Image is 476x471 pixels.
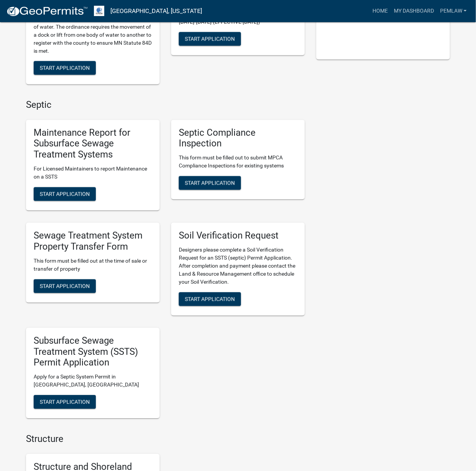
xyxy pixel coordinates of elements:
[34,336,152,369] h5: Subsurface Sewage Treatment System (SSTS) Permit Application
[369,4,391,18] a: Home
[179,32,241,46] button: Start Application
[179,246,297,286] p: Designers please complete a Soil Verification Request for an SSTS (septic) Permit Application. Af...
[34,187,96,201] button: Start Application
[40,399,90,405] span: Start Application
[179,292,241,306] button: Start Application
[34,128,152,161] h5: Maintenance Report for Subsurface Sewage Treatment Systems
[185,296,235,302] span: Start Application
[40,65,90,71] span: Start Application
[40,283,90,289] span: Start Application
[40,191,90,197] span: Start Application
[185,36,235,42] span: Start Application
[179,154,297,170] p: This form must be filled out to submit MPCA Compliance Inspections for existing systems
[34,61,96,75] button: Start Application
[26,100,305,111] h4: Septic
[179,128,297,150] h5: Septic Compliance Inspection
[26,434,305,445] h4: Structure
[34,395,96,409] button: Start Application
[94,6,104,16] img: Otter Tail County, Minnesota
[185,180,235,186] span: Start Application
[34,165,152,181] p: For Licensed Maintainers to report Maintenance on a SSTS
[437,4,470,18] a: Pemlaw
[34,257,152,273] p: This form must be filled out at the time of sale or transfer of property
[34,373,152,389] p: Apply for a Septic System Permit in [GEOGRAPHIC_DATA], [GEOGRAPHIC_DATA]
[34,279,96,293] button: Start Application
[391,4,437,18] a: My Dashboard
[179,231,297,242] h5: Soil Verification Request
[110,5,202,18] a: [GEOGRAPHIC_DATA], [US_STATE]
[179,176,241,190] button: Start Application
[34,231,152,253] h5: Sewage Treatment System Property Transfer Form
